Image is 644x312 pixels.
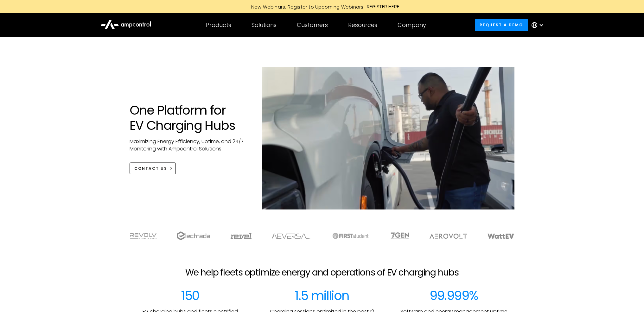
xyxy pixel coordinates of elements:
[130,138,250,152] p: Maximizing Energy Efficiency, Uptime, and 24/7 Monitoring with Ampcontrol Solutions
[180,3,465,10] a: New Webinars: Register to Upcoming WebinarsREGISTER HERE
[206,22,231,29] div: Products
[134,166,167,171] div: CONTACT US
[348,22,377,29] div: Resources
[252,22,277,29] div: Solutions
[430,234,467,239] img: Aerovolt Logo
[130,103,250,133] h1: One Platform for EV Charging Hubs
[488,234,514,239] img: WattEV logo
[295,288,349,303] div: 1.5 million
[181,288,199,303] div: 150
[245,3,367,10] div: New Webinars: Register to Upcoming Webinars
[475,19,528,31] a: Request a demo
[177,231,210,240] img: electrada logo
[367,3,399,10] div: REGISTER HERE
[398,22,426,29] div: Company
[130,163,176,174] a: CONTACT US
[297,22,328,29] div: Customers
[185,267,458,278] h2: We help fleets optimize energy and operations of EV charging hubs
[430,288,478,303] div: 99.999%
